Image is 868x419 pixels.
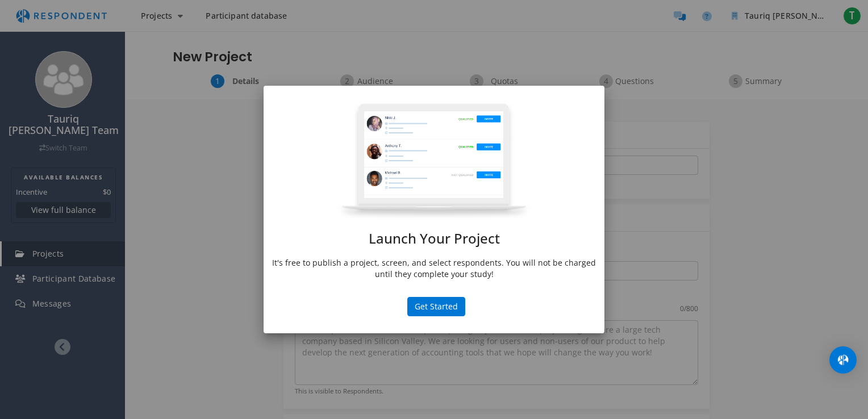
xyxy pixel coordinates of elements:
[264,86,604,334] md-dialog: Launch Your ...
[829,346,857,374] div: Open Intercom Messenger
[337,103,531,220] img: project-modal.png
[272,231,596,246] h1: Launch Your Project
[272,257,596,280] p: It's free to publish a project, screen, and select respondents. You will not be charged until the...
[407,297,465,316] button: Get Started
